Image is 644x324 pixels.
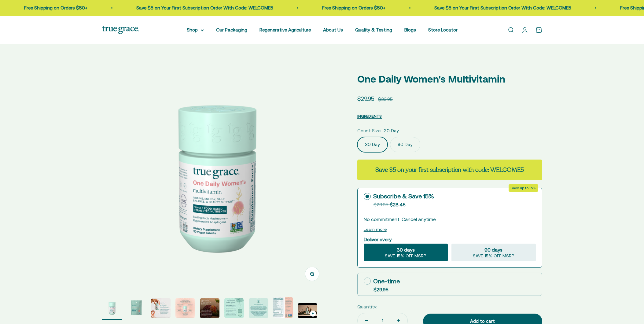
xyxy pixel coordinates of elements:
[357,112,382,120] button: INGREDIENTS
[151,298,171,320] button: Go to item 3
[273,297,293,318] img: One Daily Women's Multivitamin
[273,297,293,320] button: Go to item 8
[102,64,328,290] img: We select ingredients that play a concrete role in true health, and we include them at effective ...
[151,298,171,318] img: One Daily Women's Multivitamin
[323,27,343,32] a: About Us
[102,298,122,320] button: Go to item 1
[378,96,393,103] compare-at-price: $33.95
[407,4,544,12] p: Save $5 on Your First Subscription Order With Code: WELCOME5
[375,166,524,174] strong: Save $5 on your first subscription with code: WELCOME5
[298,303,317,320] button: Go to item 9
[200,298,219,320] button: Go to item 5
[384,127,399,134] span: 30 Day
[109,4,246,12] p: Save $5 on Your First Subscription Order With Code: WELCOME5
[428,27,458,32] a: Store Locator
[404,27,416,32] a: Blogs
[357,127,381,134] legend: Count Size:
[216,27,247,32] a: Our Packaging
[357,303,377,311] label: Quantity:
[249,298,268,320] button: Go to item 7
[357,114,382,119] span: INGREDIENTS
[187,26,204,34] summary: Shop
[175,298,195,320] button: Go to item 4
[295,5,359,10] a: Free Shipping on Orders $50+
[224,298,244,320] button: Go to item 6
[224,298,244,318] img: One Daily Women's Multivitamin
[357,71,542,87] p: One Daily Women's Multivitamin
[175,298,195,318] img: One Daily Women's Multivitamin
[259,27,311,32] a: Regenerative Agriculture
[355,27,392,32] a: Quality & Testing
[127,298,146,320] button: Go to item 2
[127,298,146,318] img: We select ingredients that play a concrete role in true health, and we include them at effective ...
[357,94,374,103] sale-price: $29.95
[102,298,122,318] img: We select ingredients that play a concrete role in true health, and we include them at effective ...
[200,298,219,318] img: One Daily Women's Multivitamin
[249,298,268,318] img: One Daily Women's Multivitamin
